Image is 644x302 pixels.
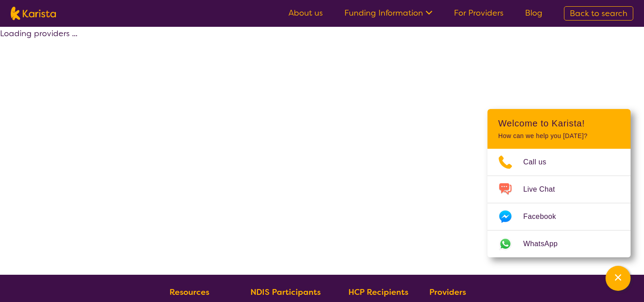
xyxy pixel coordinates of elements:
[523,155,557,169] span: Call us
[523,210,567,223] span: Facebook
[498,132,620,140] p: How can we help you [DATE]?
[348,287,408,298] b: HCP Recipients
[570,8,627,19] span: Back to search
[564,6,633,21] a: Back to search
[498,118,620,129] h2: Welcome to Karista!
[429,287,466,298] b: Providers
[487,149,631,257] ul: Choose channel
[606,266,631,291] button: Channel Menu
[11,7,56,20] img: Karista logo
[525,8,542,18] a: Blog
[523,183,566,196] span: Live Chat
[454,8,504,18] a: For Providers
[487,109,631,257] div: Channel Menu
[487,231,631,257] a: Web link opens in a new tab.
[250,287,321,298] b: NDIS Participants
[169,287,209,298] b: Resources
[523,237,568,251] span: WhatsApp
[344,8,432,18] a: Funding Information
[288,8,323,18] a: About us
